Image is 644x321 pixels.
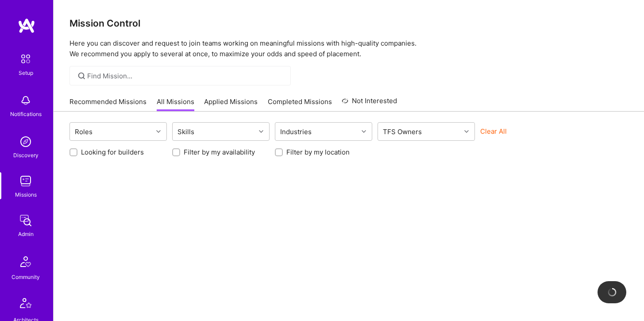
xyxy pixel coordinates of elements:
[19,68,33,77] div: Setup
[381,125,424,138] div: TFS Owners
[77,71,87,81] i: icon SearchGrey
[156,129,161,134] i: icon Chevron
[73,125,95,138] div: Roles
[15,190,37,199] div: Missions
[268,97,332,112] a: Completed Missions
[362,129,366,134] i: icon Chevron
[18,229,34,239] div: Admin
[17,212,35,229] img: admin teamwork
[10,109,42,119] div: Notifications
[12,272,40,282] div: Community
[17,172,35,190] img: teamwork
[480,127,507,136] button: Clear All
[259,129,263,134] i: icon Chevron
[16,50,35,68] img: setup
[342,96,397,112] a: Not Interested
[17,92,35,109] img: bell
[15,251,36,272] img: Community
[87,71,284,81] input: Find Mission...
[18,18,35,34] img: logo
[81,147,144,157] label: Looking for builders
[184,147,255,157] label: Filter by my availability
[464,129,469,134] i: icon Chevron
[286,147,350,157] label: Filter by my location
[278,125,314,138] div: Industries
[69,18,628,29] h3: Mission Control
[157,97,194,112] a: All Missions
[204,97,258,112] a: Applied Missions
[17,133,35,151] img: discovery
[175,125,197,138] div: Skills
[608,288,617,297] img: loading
[15,294,36,315] img: Architects
[69,97,147,112] a: Recommended Missions
[13,151,39,160] div: Discovery
[69,38,628,59] p: Here you can discover and request to join teams working on meaningful missions with high-quality ...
